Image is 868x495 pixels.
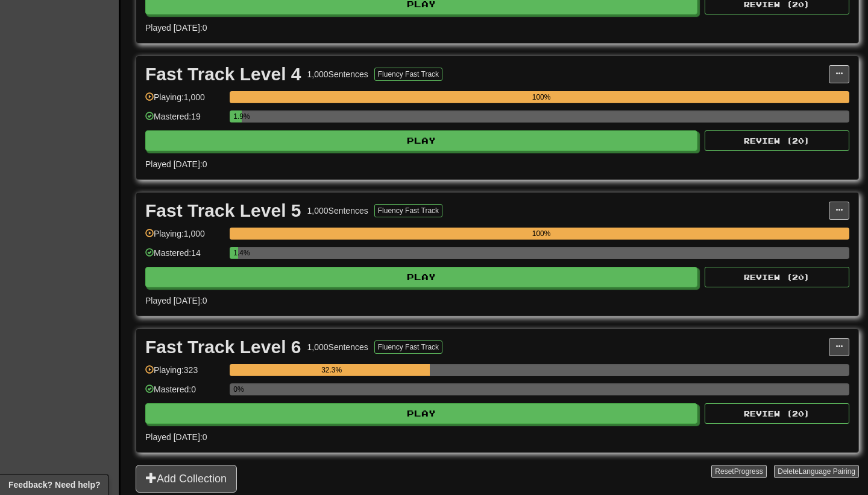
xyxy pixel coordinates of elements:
div: Mastered: 14 [145,247,224,267]
div: 100% [233,228,849,240]
button: Review (20) [705,403,849,424]
button: ResetProgress [711,465,766,478]
button: Fluency Fast Track [374,204,442,217]
div: Mastered: 0 [145,383,224,403]
button: Add Collection [136,465,237,493]
div: 1.4% [233,247,238,259]
button: Fluency Fast Track [374,68,442,81]
div: Playing: 323 [145,364,224,384]
div: 1,000 Sentences [307,341,368,353]
div: 1.9% [233,110,241,123]
button: Review (20) [705,130,849,151]
div: 1,000 Sentences [307,205,368,217]
div: 32.3% [233,364,430,376]
button: Fluency Fast Track [374,340,442,354]
div: Mastered: 19 [145,110,224,130]
button: Play [145,267,697,287]
span: Progress [734,467,763,476]
button: Play [145,403,697,424]
button: Review (20) [705,267,849,287]
div: Playing: 1,000 [145,91,224,111]
div: 1,000 Sentences [307,68,368,80]
span: Language Pairing [799,467,855,476]
button: Play [145,130,697,151]
div: Fast Track Level 6 [145,338,301,356]
div: Fast Track Level 4 [145,65,301,83]
button: DeleteLanguage Pairing [774,465,859,478]
span: Played [DATE]: 0 [145,159,207,169]
span: Open feedback widget [8,479,100,491]
div: 100% [233,91,849,103]
div: Fast Track Level 5 [145,202,301,220]
span: Played [DATE]: 0 [145,23,207,33]
span: Played [DATE]: 0 [145,296,207,305]
div: Playing: 1,000 [145,228,224,247]
span: Played [DATE]: 0 [145,432,207,442]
